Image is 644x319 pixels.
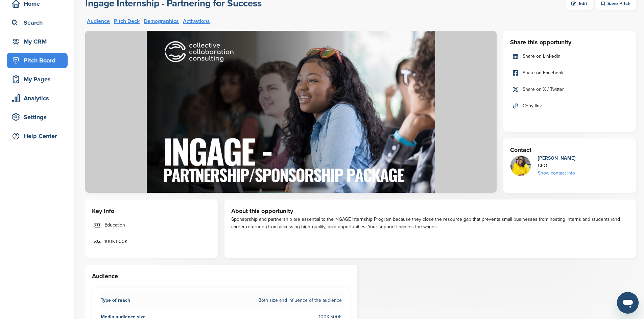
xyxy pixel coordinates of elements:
[10,35,68,48] div: My CRM
[538,169,575,177] div: Show contact info
[231,206,629,216] h3: About this opportunity
[523,86,564,93] span: Share on X / Twitter
[523,69,564,77] span: Share on Facebook
[10,111,68,123] div: Settings
[7,109,68,125] a: Settings
[617,292,639,314] iframe: Button to launch messaging window
[104,238,127,245] span: 100K-500K
[258,297,342,304] span: Both size and influence of the audience
[510,49,629,63] a: Share on LinkedIn
[510,66,629,80] a: Share on Facebook
[10,130,68,142] div: Help Center
[7,15,68,30] a: Search
[7,128,68,144] a: Help Center
[144,19,179,24] a: Demographics
[510,156,531,176] img: Untitled design (1)
[231,216,629,231] div: Sponsorship and partnership are essential to the INGAGE Internship Program because they close the...
[92,271,351,281] h3: Audience
[510,37,629,47] h3: Share this opportunity
[10,73,68,85] div: My Pages
[92,206,211,216] h3: Key Info
[7,90,68,106] a: Analytics
[523,53,560,60] span: Share on LinkedIn
[510,82,629,97] a: Share on X / Twitter
[85,31,497,193] img: Sponsorpitch &
[510,145,629,155] h3: Contact
[7,34,68,49] a: My CRM
[114,19,140,24] a: Pitch Deck
[510,99,629,113] a: Copy link
[10,54,68,67] div: Pitch Board
[104,221,125,229] span: Education
[10,92,68,104] div: Analytics
[538,155,575,162] div: [PERSON_NAME]
[7,72,68,87] a: My Pages
[538,162,575,169] div: CEO
[7,53,68,68] a: Pitch Board
[523,102,542,110] span: Copy link
[183,19,210,24] a: Activations
[87,19,110,24] a: Audience
[101,297,130,304] span: Type of reach
[10,17,68,29] div: Search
